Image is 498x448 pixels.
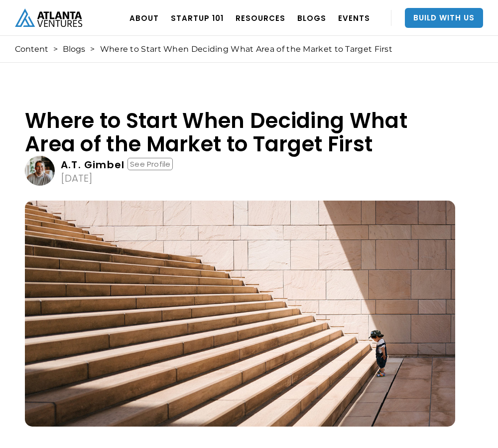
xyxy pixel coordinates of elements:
[171,4,224,32] a: Startup 101
[100,44,392,54] div: Where to Start When Deciding What Area of the Market to Target First
[405,8,483,28] a: Build With Us
[236,4,285,32] a: RESOURCES
[61,160,124,170] div: A.T. Gimbel
[25,156,455,186] a: A.T. GimbelSee Profile[DATE]
[297,4,326,32] a: BLOGS
[338,4,370,32] a: EVENTS
[15,44,48,54] a: Content
[53,44,58,54] div: >
[63,44,85,54] a: Blogs
[25,109,455,156] h1: Where to Start When Deciding What Area of the Market to Target First
[90,44,95,54] div: >
[129,4,159,32] a: ABOUT
[127,158,173,170] div: See Profile
[61,173,93,183] div: [DATE]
